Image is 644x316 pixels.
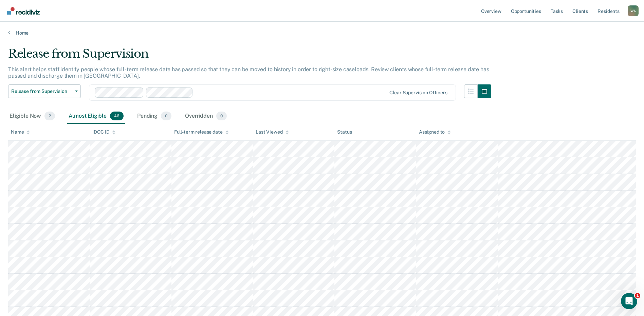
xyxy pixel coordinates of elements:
[8,109,56,124] div: Eligible Now2
[419,129,451,135] div: Assigned to
[337,129,352,135] div: Status
[161,112,171,120] span: 0
[44,112,55,120] span: 2
[11,88,72,94] span: Release from Supervision
[110,112,124,120] span: 46
[628,5,639,16] button: Profile dropdown button
[621,293,637,309] iframe: Intercom live chat
[92,129,115,135] div: IDOC ID
[184,109,228,124] div: Overridden0
[67,109,125,124] div: Almost Eligible46
[8,30,636,36] a: Home
[174,129,229,135] div: Full-term release date
[628,5,639,16] div: W A
[8,84,81,98] button: Release from Supervision
[7,7,40,15] img: Recidiviz
[136,109,173,124] div: Pending0
[8,47,491,66] div: Release from Supervision
[8,66,489,79] p: This alert helps staff identify people whose full-term release date has passed so that they can b...
[256,129,289,135] div: Last Viewed
[11,129,30,135] div: Name
[216,112,227,120] span: 0
[635,293,640,298] span: 1
[389,90,447,96] div: Clear supervision officers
